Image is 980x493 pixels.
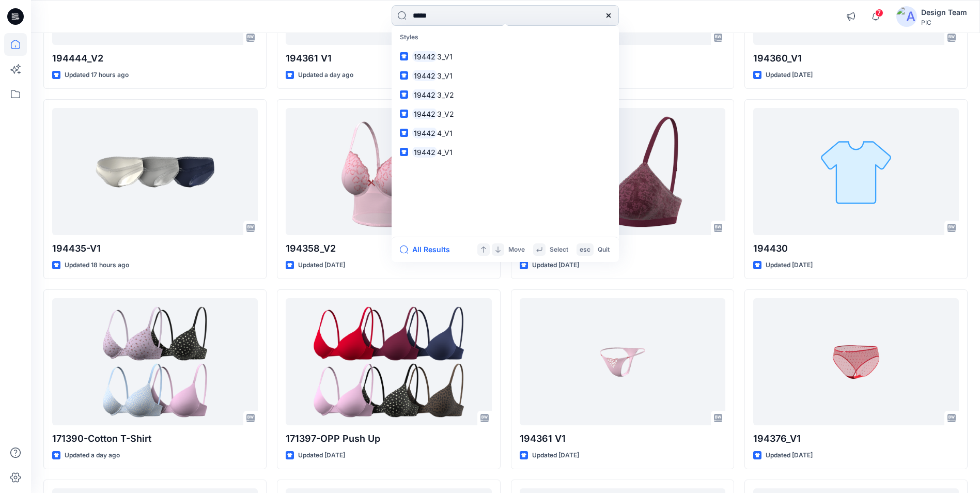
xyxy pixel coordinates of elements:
span: 4_V1 [437,148,453,157]
p: 194361 V1 [286,51,491,66]
a: 194376_V1 [753,298,959,425]
p: 194430 [753,241,959,256]
a: 194435-V1 [52,108,258,235]
p: Select [550,244,568,255]
p: Updated [DATE] [532,450,579,461]
mark: 19442 [412,70,437,82]
div: PIC [921,19,967,26]
p: 171397-OPP Push Up [286,432,491,446]
a: 194423_V2 [394,104,617,124]
a: 194430 [753,108,959,235]
a: 100543 [520,108,725,235]
p: Updated [DATE] [298,260,345,271]
p: Updated [DATE] [766,260,813,271]
mark: 19442 [412,146,437,158]
p: Updated a day ago [298,70,353,81]
p: esc [580,244,590,255]
p: 194358_V2 [286,241,491,256]
p: 194361 V2 [520,51,725,66]
p: Updated [DATE] [766,450,813,461]
a: 194358_V2 [286,108,491,235]
p: 194444_V2 [52,51,258,66]
a: 171390-Cotton T-Shirt [52,298,258,425]
p: Styles [394,28,617,47]
a: 194361 V1 [520,298,725,425]
a: 194423_V1 [394,66,617,85]
p: 194376_V1 [753,432,959,446]
p: Updated [DATE] [766,70,813,81]
p: Move [508,244,525,255]
p: Updated 17 hours ago [65,70,129,81]
span: 3_V2 [437,110,454,118]
mark: 19442 [412,127,437,139]
p: 194361 V1 [520,432,725,446]
span: 3_V2 [437,90,454,99]
p: Updated a day ago [65,450,120,461]
p: 171390-Cotton T-Shirt [52,432,258,446]
p: 194435-V1 [52,241,258,256]
img: avatar [896,6,917,27]
mark: 19442 [412,89,437,101]
a: 194423_V1 [394,47,617,66]
p: Updated [DATE] [298,450,345,461]
div: Design Team [921,6,967,19]
mark: 19442 [412,51,437,63]
span: 3_V1 [437,71,453,80]
span: 4_V1 [437,129,453,137]
button: All Results [400,243,457,256]
mark: 19442 [412,108,437,120]
a: 194424_V1 [394,124,617,143]
p: Updated [DATE] [532,260,579,271]
p: 100543 [520,241,725,256]
p: 194360_V1 [753,51,959,66]
p: Quit [598,244,610,255]
span: 3_V1 [437,52,453,61]
p: Updated 18 hours ago [65,260,129,271]
a: 194423_V2 [394,85,617,104]
a: 171397-OPP Push Up [286,298,491,425]
a: 194424_V1 [394,143,617,162]
span: 7 [875,9,883,17]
